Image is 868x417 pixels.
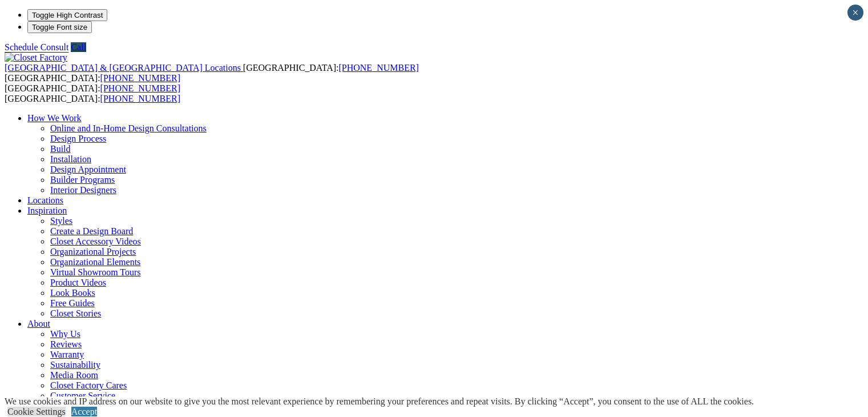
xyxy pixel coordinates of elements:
button: Close [847,5,863,21]
a: Build [50,144,71,154]
a: Closet Factory Cares [50,380,127,390]
a: Organizational Projects [50,247,136,256]
a: Warranty [50,350,84,359]
span: [GEOGRAPHIC_DATA]: [GEOGRAPHIC_DATA]: [5,83,180,103]
a: [PHONE_NUMBER] [100,83,180,93]
a: Customer Service [50,391,115,400]
a: About [27,319,50,328]
a: Installation [50,154,91,164]
a: Virtual Showroom Tours [50,267,141,277]
a: [PHONE_NUMBER] [100,94,180,103]
a: Media Room [50,370,98,380]
a: Organizational Elements [50,257,140,267]
a: Cookie Settings [7,407,66,416]
button: Toggle High Contrast [27,9,107,21]
a: Create a Design Board [50,226,133,236]
span: [GEOGRAPHIC_DATA]: [GEOGRAPHIC_DATA]: [5,63,419,83]
img: Closet Factory [5,53,67,63]
a: Design Appointment [50,165,126,174]
a: Builder Programs [50,175,115,185]
a: Reviews [50,339,82,349]
a: Locations [27,195,63,205]
a: Styles [50,216,72,226]
a: Sustainability [50,360,100,370]
a: Schedule Consult [5,42,68,52]
span: Toggle High Contrast [32,11,103,19]
div: We use cookies and IP address on our website to give you the most relevant experience by remember... [5,396,754,407]
a: Product Videos [50,278,106,287]
a: Interior Designers [50,185,116,195]
button: Toggle Font size [27,21,92,33]
a: Free Guides [50,298,95,308]
a: [PHONE_NUMBER] [338,63,418,73]
a: Closet Stories [50,308,101,318]
a: [PHONE_NUMBER] [100,73,180,83]
a: Call [71,42,86,52]
a: Why Us [50,329,80,339]
a: Inspiration [27,206,67,215]
a: Closet Accessory Videos [50,236,141,246]
a: Online and In-Home Design Consultations [50,123,207,133]
a: [GEOGRAPHIC_DATA] & [GEOGRAPHIC_DATA] Locations [5,63,243,73]
a: Look Books [50,288,95,298]
a: Design Process [50,134,106,143]
a: Accept [71,407,97,416]
span: Toggle Font size [32,23,87,31]
a: How We Work [27,113,82,123]
span: [GEOGRAPHIC_DATA] & [GEOGRAPHIC_DATA] Locations [5,63,241,73]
